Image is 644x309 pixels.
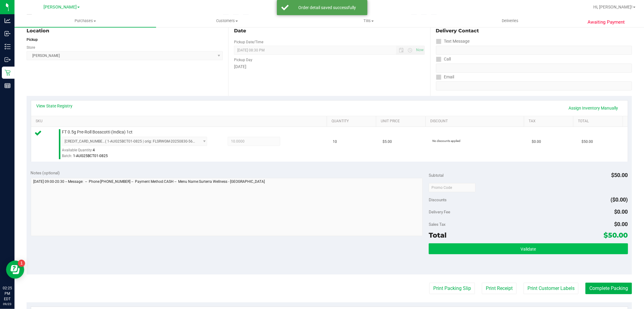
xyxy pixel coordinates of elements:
span: Discounts [429,194,447,205]
label: Call [436,55,451,64]
p: 02:25 PM EDT [3,285,12,302]
label: Store [27,45,35,50]
a: Assign Inventory Manually [565,103,622,113]
a: Quantity [332,119,374,124]
div: Date [234,27,425,35]
inline-svg: Reports [5,83,11,89]
inline-svg: Inbound [5,31,11,37]
iframe: Resource center [6,261,24,279]
span: $5.00 [383,139,392,145]
button: Complete Packing [585,283,632,294]
div: [DATE] [234,64,425,70]
inline-svg: Outbound [5,57,11,63]
div: Delivery Contact [436,27,632,35]
span: Batch: [62,154,72,158]
span: FT 0.5g Pre-Roll Bosscotti (Indica) 1ct [62,129,133,135]
span: Tills [298,18,439,24]
p: 09/23 [3,302,12,306]
span: $0.00 [614,221,628,227]
span: ($0.00) [611,196,628,203]
a: Discount [430,119,522,124]
span: [PERSON_NAME] [43,5,77,10]
span: Sales Tax [429,222,446,227]
span: Purchases [14,18,156,24]
span: Notes (optional) [31,170,60,175]
a: Unit Price [381,119,423,124]
span: 1-AUG25BCT01-0825 [73,154,108,158]
a: Tax [529,119,571,124]
input: Format: (999) 999-9999 [436,46,632,55]
a: Deliveries [439,15,581,27]
span: Hi, [PERSON_NAME]! [593,5,633,9]
span: Awaiting Payment [588,19,625,26]
span: Validate [521,247,536,251]
span: Customers [156,18,297,24]
div: Order detail saved successfully [292,5,363,11]
a: Customers [156,15,298,27]
span: $50.00 [611,172,628,178]
inline-svg: Retail [5,70,11,76]
label: Pickup Day [234,57,252,63]
a: SKU [36,119,325,124]
input: Promo Code [429,183,476,192]
input: Format: (999) 999-9999 [436,64,632,73]
span: Total [429,231,447,239]
strong: Pickup [27,38,38,42]
a: Tills [298,15,439,27]
button: Validate [429,243,628,254]
span: Delivery Fee [429,209,450,214]
a: View State Registry [37,103,73,109]
button: Print Receipt [482,283,517,294]
span: $0.00 [614,209,628,215]
span: $50.00 [582,139,593,145]
span: Deliveries [494,18,527,24]
inline-svg: Analytics [5,18,11,24]
div: Available Quantity: [62,146,215,158]
span: Subtotal [429,173,444,178]
inline-svg: Inventory [5,44,11,50]
iframe: Resource center unread badge [18,260,25,267]
button: Print Packing Slip [429,283,475,294]
span: $0.00 [532,139,541,145]
span: $50.00 [604,231,628,239]
label: Email [436,73,454,81]
label: Text Message [436,37,470,46]
a: Total [578,119,620,124]
label: Pickup Date/Time [234,39,263,45]
span: 4 [93,148,95,152]
div: Location [27,27,223,35]
span: No discounts applied [432,139,460,143]
button: Print Customer Labels [524,283,578,294]
span: 10 [333,139,337,145]
a: Purchases [14,15,156,27]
